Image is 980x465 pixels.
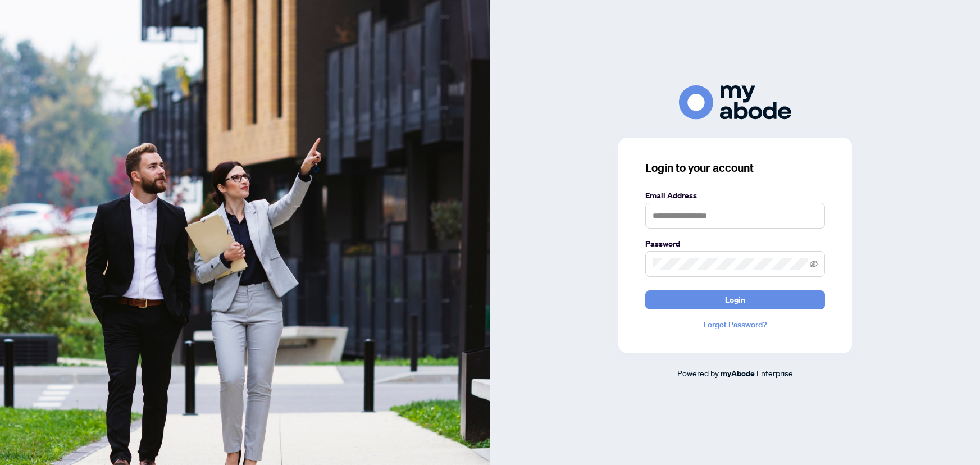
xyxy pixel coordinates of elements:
h3: Login to your account [645,160,825,176]
span: eye-invisible [810,260,818,268]
span: Enterprise [756,368,793,378]
span: Powered by [677,368,719,378]
a: myAbode [721,367,755,380]
label: Password [645,238,825,250]
a: Forgot Password? [645,318,825,331]
span: Login [725,291,745,309]
label: Email Address [645,189,825,202]
img: ma-logo [679,85,791,120]
button: Login [645,290,825,309]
